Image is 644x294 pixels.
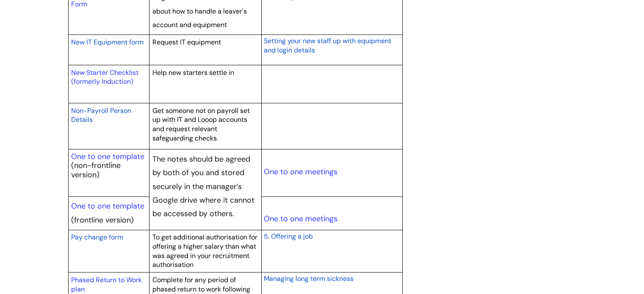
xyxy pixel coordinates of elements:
span: Get someone not on payroll set up with IT and Looop accounts and request relevant safeguarding ch... [152,106,250,143]
span: Pay change form [71,233,123,242]
span: Setting your new staff up with equipment and login details [263,36,391,55]
a: Phased Return to Work plan [71,275,142,294]
span: 5. Offering a job [263,232,312,241]
td: (frontline version) [68,196,149,230]
a: 5. Offering a job [263,231,312,241]
span: To get additional authorisation for offering a higher salary than what was agreed in your recruit... [152,233,257,269]
a: One to one meetings [263,214,337,224]
a: New Starter Checklist (formerly Induction) [71,68,138,86]
span: New IT Equipment form [71,38,144,47]
td: The notes should be agreed by both of you and stored securely in the manager’s Google drive where... [149,149,262,230]
p: (non-frontline version) [71,161,146,179]
span: Non-Payroll Person Details [71,106,131,124]
a: One to one template [71,201,144,211]
a: One to one meetings [263,167,337,177]
span: Request IT equipment [152,38,221,47]
a: New IT Equipment form [71,37,144,47]
a: Pay change form [71,232,123,242]
a: One to one template [71,151,144,162]
span: Managing long term sickness [263,274,353,283]
a: Setting your new staff up with equipment and login details [263,36,391,55]
a: Non-Payroll Person Details [71,105,131,125]
a: Managing long term sickness [263,273,353,283]
span: Help new starters settle in [152,68,234,77]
